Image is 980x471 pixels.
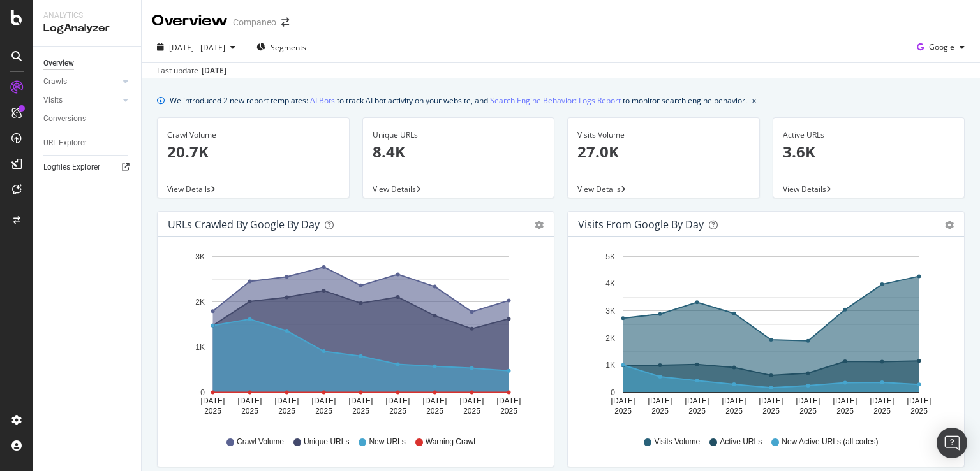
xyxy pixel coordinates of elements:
div: Logfiles Explorer [43,161,100,174]
span: View Details [577,184,621,194]
text: [DATE] [648,396,672,405]
text: 2025 [352,407,369,416]
p: 3.6K [783,141,955,163]
div: Visits [43,94,63,107]
div: Companeo [233,16,276,29]
span: View Details [783,184,826,194]
div: Overview [43,57,74,70]
text: 2025 [463,407,480,416]
span: Active URLs [720,437,762,447]
text: 2025 [688,407,706,416]
text: [DATE] [349,396,373,405]
text: 1K [195,343,205,352]
div: Unique URLs [373,129,545,141]
div: We introduced 2 new report templates: to track AI bot activity on your website, and to monitor se... [170,94,747,107]
text: 2K [605,334,615,343]
text: 5K [605,252,615,261]
div: URL Explorer [43,136,87,150]
div: Visits Volume [577,129,750,141]
div: Analytics [43,10,131,21]
a: URL Explorer [43,136,132,150]
text: [DATE] [796,396,820,405]
div: URLs Crawled by Google by day [168,218,320,231]
text: 3K [605,307,615,315]
text: 2025 [836,407,854,416]
text: 2025 [873,407,891,416]
a: Conversions [43,112,132,126]
text: [DATE] [833,396,857,405]
p: 8.4K [373,141,545,163]
text: 2025 [500,407,517,416]
text: [DATE] [312,396,336,405]
div: info banner [157,94,965,107]
text: 2025 [910,407,928,416]
text: 2025 [315,407,332,416]
text: 2025 [426,407,443,416]
div: Visits from Google by day [578,218,704,231]
text: [DATE] [386,396,410,405]
text: 2025 [204,407,221,416]
a: Visits [43,94,119,107]
text: [DATE] [423,396,447,405]
text: [DATE] [685,396,709,405]
div: Crawls [43,75,67,89]
div: Open Intercom Messenger [937,428,967,458]
span: New URLs [369,437,405,447]
text: 2025 [651,407,669,416]
span: View Details [167,184,211,194]
a: Crawls [43,75,119,89]
span: Google [929,41,954,52]
span: Segments [271,42,306,53]
text: [DATE] [870,396,895,405]
p: 20.7K [167,141,339,163]
text: [DATE] [497,396,521,405]
div: gear [535,221,544,229]
text: 4K [605,280,615,289]
span: View Details [373,184,416,194]
span: New Active URLs (all codes) [782,437,878,447]
a: Search Engine Behavior: Logs Report [490,94,621,107]
svg: A chart. [168,247,538,424]
text: [DATE] [275,396,299,405]
text: [DATE] [460,396,484,405]
div: Crawl Volume [167,129,339,141]
a: AI Bots [310,94,335,107]
button: [DATE] - [DATE] [152,37,241,57]
button: Google [912,37,970,57]
span: Visits Volume [654,437,700,447]
text: 2025 [799,407,817,416]
button: Segments [251,37,311,57]
span: Crawl Volume [237,437,284,447]
div: Active URLs [783,129,955,141]
text: [DATE] [611,396,635,405]
div: gear [945,221,954,229]
text: 2025 [762,407,780,416]
div: LogAnalyzer [43,21,131,36]
text: [DATE] [722,396,746,405]
text: 0 [611,388,615,397]
text: [DATE] [907,396,932,405]
text: 0 [200,388,205,397]
text: 3K [195,252,205,261]
div: Last update [157,65,226,76]
svg: A chart. [578,247,949,424]
text: [DATE] [759,396,783,405]
text: 2025 [389,407,406,416]
a: Logfiles Explorer [43,161,132,174]
div: [DATE] [202,65,226,76]
text: [DATE] [238,396,262,405]
div: arrow-right-arrow-left [281,18,289,27]
text: 2025 [614,407,632,416]
a: Overview [43,57,132,70]
text: 2025 [725,407,743,416]
span: Warning Crawl [426,437,475,447]
text: 2025 [241,407,258,416]
text: 2K [195,298,205,307]
text: 1K [605,361,615,370]
text: 2025 [278,407,295,416]
text: [DATE] [201,396,225,405]
span: [DATE] - [DATE] [169,42,225,53]
div: Conversions [43,112,86,126]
